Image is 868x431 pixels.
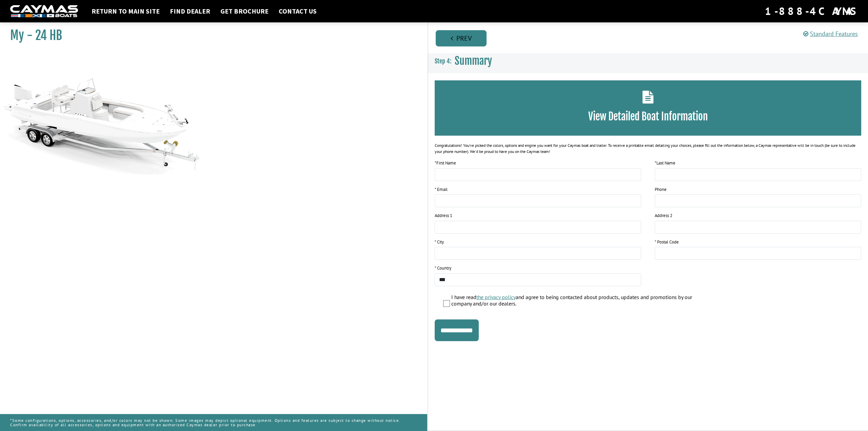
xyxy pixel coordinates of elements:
[451,294,702,309] label: I have read and agree to being contacted about products, updates and promotions by our company an...
[435,239,444,246] label: * City
[10,415,417,430] p: *Some configurations, options, accessories, and/or colors may not be shown. Some images may depic...
[217,7,272,16] a: Get Brochure
[435,212,452,219] label: Address 1
[476,294,516,300] a: the privacy policy
[436,30,487,46] a: Prev
[445,110,851,123] h3: View Detailed Boat Information
[455,55,492,67] span: Summary
[434,29,868,46] ul: Pagination
[435,142,861,155] div: Congratulations! You’ve picked the colors, options and engine you want for your Caymas boat and t...
[655,160,675,166] label: Last Name
[655,212,672,219] label: Address 2
[803,30,858,38] a: Standard Features
[10,28,410,43] h1: My - 24 HB
[10,5,78,18] img: white-logo-c9c8dbefe5ff5ceceb0f0178aa75bf4bb51f6bca0971e226c86eb53dfe498488.png
[435,160,456,166] label: First Name
[435,186,448,193] label: * Email
[655,239,679,246] label: * Postal Code
[88,7,163,16] a: Return to main site
[765,4,858,19] div: 1-888-4CAYMAS
[655,186,667,193] label: Phone
[166,7,214,16] a: Find Dealer
[275,7,320,16] a: Contact Us
[435,265,451,272] label: * Country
